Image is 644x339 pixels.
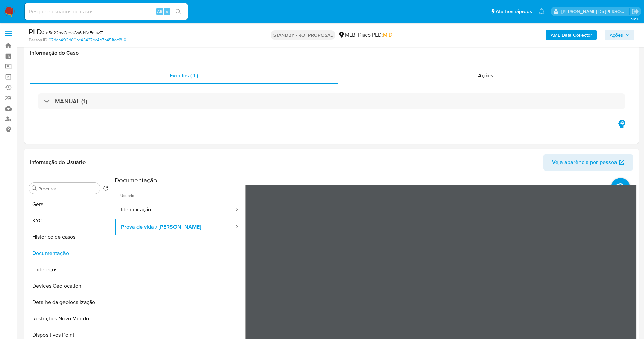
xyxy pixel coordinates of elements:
b: PLD [29,26,42,37]
button: Histórico de casos [26,229,111,245]
span: Eventos ( 1 ) [170,72,198,79]
button: KYC [26,213,111,229]
button: Restrições Novo Mundo [26,310,111,327]
span: Risco PLD: [358,31,392,39]
span: Veja aparência por pessoa [552,154,617,171]
b: AML Data Collector [551,30,592,40]
span: Ações [478,72,493,79]
button: Documentação [26,245,111,262]
button: Retornar ao pedido padrão [103,185,108,193]
a: Notificações [539,8,545,14]
button: Geral [26,196,111,213]
h1: Informação do Usuário [30,159,86,166]
button: Veja aparência por pessoa [543,154,633,171]
button: AML Data Collector [546,30,597,40]
button: Endereços [26,262,111,278]
h1: Informação do Caso [30,50,633,56]
span: MID [383,31,392,39]
a: 07ddb492d06bc43437bc4b7b451fecf8 [49,37,126,43]
span: # ja5c22ayQreaGs6INVEqIsvZ [42,29,103,36]
input: Pesquise usuários ou casos... [25,7,188,16]
div: MLB [338,31,355,39]
button: Procurar [32,185,37,191]
span: Atalhos rápidos [496,8,532,15]
p: STANDBY - ROI PROPOSAL [271,30,335,40]
button: Detalhe da geolocalização [26,294,111,310]
span: s [166,8,168,15]
button: Devices Geolocation [26,278,111,294]
b: Person ID [29,37,47,43]
span: Ações [610,30,623,40]
button: search-icon [171,7,185,16]
div: MANUAL (1) [38,93,625,109]
input: Procurar [38,185,97,192]
p: patricia.varelo@mercadopago.com.br [561,8,630,15]
button: Ações [605,30,634,40]
a: Sair [632,8,639,15]
span: Alt [157,8,162,15]
h3: MANUAL (1) [55,97,87,105]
